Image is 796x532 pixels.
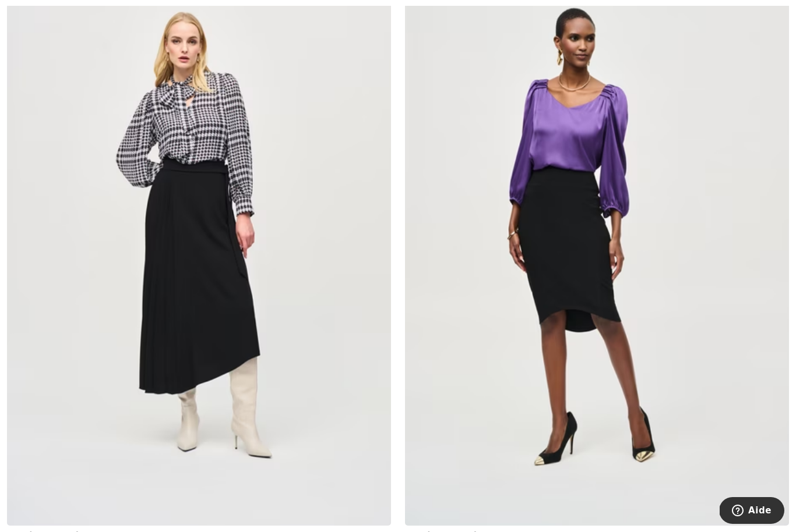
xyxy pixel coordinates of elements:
[720,497,784,526] iframe: Ouvre un widget dans lequel vous pouvez trouver plus d’informations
